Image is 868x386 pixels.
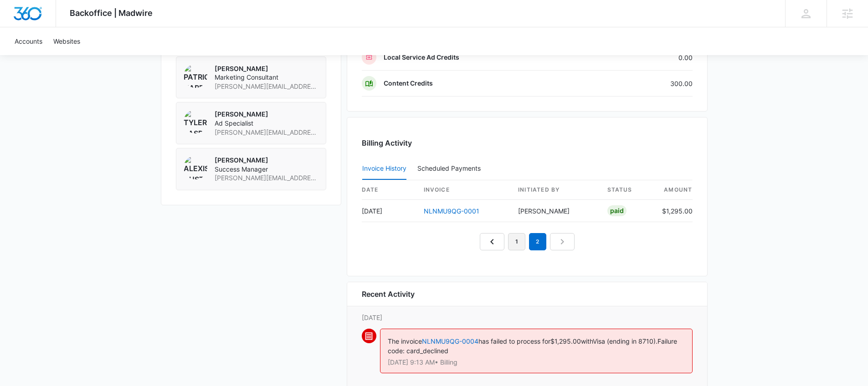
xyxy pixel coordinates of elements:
th: Initiated By [511,180,600,200]
th: status [600,180,655,200]
img: Patrick Harral [184,64,207,88]
em: 2 [529,233,546,250]
span: [PERSON_NAME][EMAIL_ADDRESS][PERSON_NAME][DOMAIN_NAME] [215,82,318,91]
span: [PERSON_NAME][EMAIL_ADDRESS][DOMAIN_NAME] [215,173,318,183]
div: Scheduled Payments [417,165,484,172]
td: [DATE] [362,200,416,222]
p: [DATE] 9:13 AM • Billing [388,359,685,366]
span: The invoice [388,337,422,345]
p: [PERSON_NAME] [215,110,318,119]
td: 300.00 [596,71,693,96]
p: Local Service Ad Credits [384,53,459,62]
img: Alexis Austere [184,156,207,179]
p: [DATE] [362,313,693,322]
p: [PERSON_NAME] [215,156,318,165]
a: NLNMU9QG-0004 [422,337,478,345]
h6: Recent Activity [362,289,415,300]
a: Accounts [9,27,48,55]
nav: Pagination [480,233,575,250]
span: [PERSON_NAME][EMAIL_ADDRESS][PERSON_NAME][DOMAIN_NAME] [215,128,318,137]
p: Content Credits [384,79,433,88]
span: Success Manager [215,165,318,174]
img: Tyler Rasdon [184,110,207,133]
button: Invoice History [362,158,406,180]
td: $1,295.00 [655,200,693,222]
span: Visa (ending in 8710). [593,337,657,345]
span: Backoffice | Madwire [70,8,153,18]
th: date [362,180,416,200]
p: [PERSON_NAME] [215,64,318,73]
a: Websites [48,27,86,55]
td: [PERSON_NAME] [511,200,600,222]
a: NLNMU9QG-0001 [424,207,479,215]
th: amount [655,180,693,200]
a: Page 1 [508,233,525,250]
h3: Billing Activity [362,137,693,148]
span: Ad Specialist [215,119,318,128]
div: Paid [607,205,627,216]
a: Previous Page [480,233,504,250]
span: Marketing Consultant [215,73,318,82]
th: invoice [416,180,511,200]
td: 0.00 [596,45,693,71]
span: $1,295.00 [550,337,581,345]
span: has failed to process for [478,337,550,345]
span: with [581,337,593,345]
